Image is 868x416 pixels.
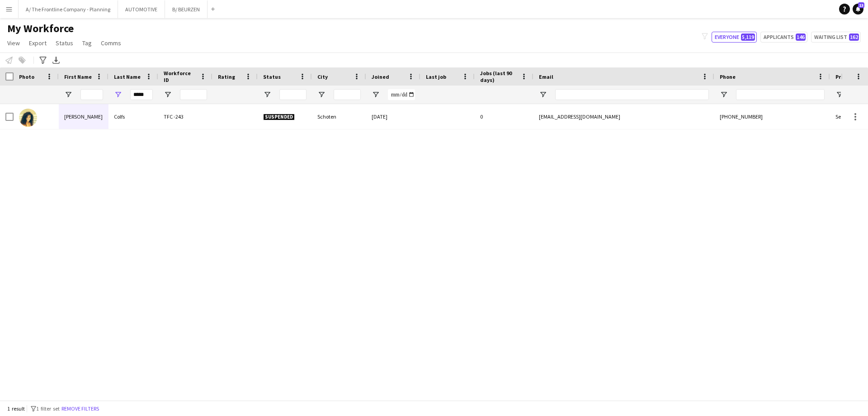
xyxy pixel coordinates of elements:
app-action-btn: Export XLSX [51,55,61,66]
span: Email [539,73,553,80]
div: 0 [475,104,533,129]
button: Waiting list162 [811,32,861,43]
input: Workforce ID Filter Input [180,89,207,100]
button: Remove filters [60,404,101,414]
input: Joined Filter Input [388,89,415,100]
span: Status [263,73,281,80]
a: Status [52,37,77,49]
a: Tag [79,37,95,49]
button: Open Filter Menu [164,91,172,99]
span: 5,119 [741,33,755,41]
span: Rating [218,73,235,80]
span: Profile [835,73,854,80]
span: Suspended [263,114,295,120]
input: First Name Filter Input [80,89,103,100]
button: Applicants146 [760,32,807,43]
span: Joined [372,73,389,80]
app-action-btn: Advanced filters [38,55,48,66]
span: Export [29,39,47,47]
button: Open Filter Menu [317,91,325,99]
span: Comms [101,39,121,47]
button: Everyone5,119 [712,32,757,43]
span: Workforce ID [164,70,196,83]
div: [PHONE_NUMBER] [714,104,830,129]
div: [PERSON_NAME] [59,104,108,129]
button: B/ BEURZEN [165,0,208,18]
button: Open Filter Menu [114,91,122,99]
span: My Workforce [7,22,74,35]
span: View [7,39,20,47]
div: Schoten [312,104,366,129]
button: Open Filter Menu [64,91,72,99]
span: Photo [19,73,34,80]
a: View [4,37,24,49]
button: Open Filter Menu [720,91,728,99]
div: Colfs [108,104,158,129]
input: City Filter Input [334,89,361,100]
a: Export [25,37,50,49]
button: Open Filter Menu [372,91,380,99]
span: Tag [82,39,92,47]
button: Open Filter Menu [263,91,271,99]
span: 146 [796,33,806,41]
span: Last Name [114,73,141,80]
span: 1 filter set [36,405,60,412]
div: [EMAIL_ADDRESS][DOMAIN_NAME] [533,104,714,129]
span: Status [56,39,73,47]
span: First Name [64,73,92,80]
input: Email Filter Input [555,89,709,100]
span: 162 [849,33,859,41]
span: Last job [426,73,446,80]
button: AUTOMOTIVE [118,0,165,18]
input: Last Name Filter Input [130,89,153,100]
input: Phone Filter Input [736,89,825,100]
input: Status Filter Input [279,89,307,100]
span: Jobs (last 90 days) [480,70,517,83]
img: Joyce Colfs [19,109,37,127]
span: City [317,73,328,80]
div: [DATE] [366,104,420,129]
button: Open Filter Menu [835,91,844,99]
span: 13 [858,2,864,8]
div: TFC -243 [158,104,212,129]
button: A/ The Frontline Company - Planning [19,0,118,18]
span: Phone [720,73,736,80]
button: Open Filter Menu [539,91,547,99]
a: 13 [853,4,863,14]
a: Comms [97,37,125,49]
